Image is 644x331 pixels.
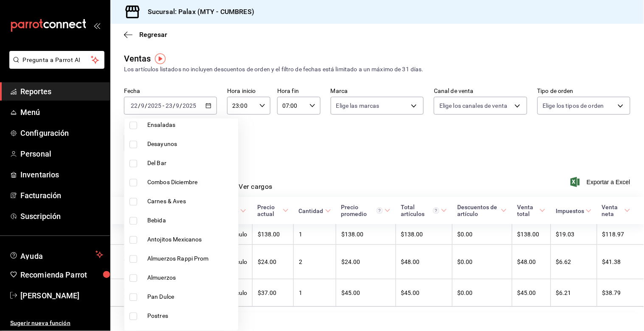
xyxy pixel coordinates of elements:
span: Combos Diciembre [147,178,235,187]
span: Del Bar [147,159,235,168]
img: Tooltip marker [155,53,166,64]
span: Ensaladas [147,121,235,130]
span: Almuerzos [147,274,235,283]
span: Desayunos [147,140,235,149]
span: Almuerzos Rappi Prom [147,255,235,264]
span: Carnes & Aves [147,197,235,206]
span: Pan Dulce [147,293,235,302]
span: Antojitos Mexicanos [147,236,235,244]
span: Postres [147,312,235,321]
span: Bebida [147,216,235,225]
